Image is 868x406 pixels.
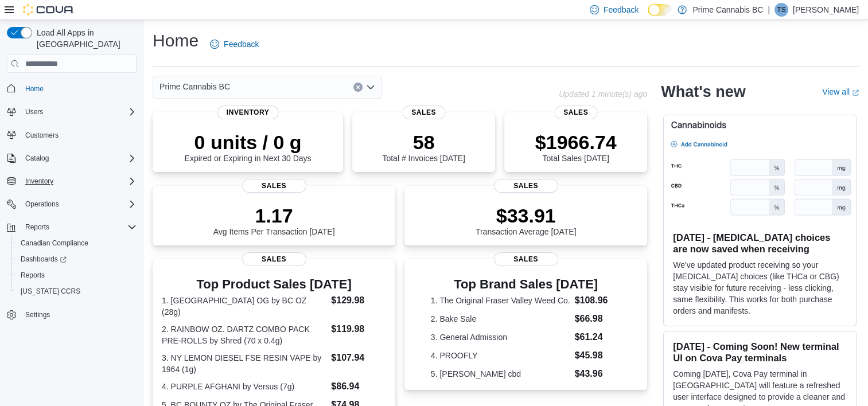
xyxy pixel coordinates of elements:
svg: External link [852,89,859,96]
button: Catalog [21,151,53,165]
dd: $43.96 [575,367,621,381]
nav: Complex example [7,75,137,353]
dd: $45.98 [575,349,621,362]
input: Dark Mode [648,4,672,16]
button: [US_STATE] CCRS [11,283,141,299]
dd: $61.24 [575,330,621,344]
span: Customers [21,128,137,142]
p: 0 units / 0 g [185,131,312,154]
span: Home [25,84,44,93]
p: Prime Cannabis BC [692,3,763,17]
dt: 2. RAINBOW OZ. DARTZ COMBO PACK PRE-ROLLS by Shred (70 x 0.4g) [162,323,326,346]
span: Users [21,105,137,119]
a: Customers [21,128,63,142]
button: Reports [11,267,141,283]
span: Inventory [217,106,279,119]
span: Reports [16,268,137,282]
span: Load All Apps in [GEOGRAPHIC_DATA] [32,27,137,50]
button: Catalog [2,150,141,166]
p: We've updated product receiving so your [MEDICAL_DATA] choices (like THCa or CBG) stay visible fo... [673,259,847,317]
dd: $108.96 [575,294,621,307]
h2: What's new [661,83,745,101]
span: Canadian Compliance [21,239,88,248]
button: Reports [21,220,54,234]
span: Feedback [604,4,639,15]
button: Users [2,104,141,120]
div: Trena Smith [774,3,788,17]
button: Operations [21,197,64,211]
button: Home [2,80,141,96]
span: Dashboards [16,252,137,266]
span: Sales [494,179,558,193]
button: Settings [2,306,141,323]
dt: 2. Bake Sale [431,313,570,325]
span: Sales [494,252,558,266]
img: Cova [23,4,75,15]
dt: 1. The Original Fraser Valley Weed Co. [431,295,570,306]
button: Reports [2,219,141,235]
button: Operations [2,196,141,212]
dt: 3. General Admission [431,331,570,343]
div: Expired or Expiring in Next 30 Days [185,131,312,163]
span: Reports [21,220,137,234]
span: Operations [21,197,137,211]
span: Users [25,107,43,116]
span: Reports [21,271,45,280]
span: Operations [25,200,59,209]
a: Feedback [205,33,263,56]
p: | [768,3,770,17]
p: [PERSON_NAME] [793,3,859,17]
span: Canadian Compliance [16,236,137,250]
p: Updated 1 minute(s) ago [559,89,647,99]
span: Reports [25,222,49,232]
dt: 1. [GEOGRAPHIC_DATA] OG by BC OZ (28g) [162,295,326,318]
button: Customers [2,127,141,143]
span: Dark Mode [648,16,648,17]
span: Washington CCRS [16,284,137,298]
a: Dashboards [16,252,71,266]
p: $33.91 [476,204,577,227]
dt: 5. [PERSON_NAME] cbd [431,368,570,380]
span: Catalog [25,154,49,163]
dd: $119.98 [331,322,386,336]
span: Feedback [224,38,259,50]
div: Avg Items Per Transaction [DATE] [213,204,335,236]
span: Dashboards [21,255,67,264]
div: Transaction Average [DATE] [476,204,577,236]
a: Settings [21,308,55,322]
dd: $66.98 [575,312,621,326]
span: Settings [21,307,137,322]
button: Inventory [21,174,58,188]
h3: [DATE] - [MEDICAL_DATA] choices are now saved when receiving [673,232,847,255]
dd: $107.94 [331,351,386,365]
span: Sales [554,106,597,119]
a: Home [21,82,48,96]
span: Prime Cannabis BC [159,80,230,93]
dt: 3. NY LEMON DIESEL FSE RESIN VAPE by 1964 (1g) [162,352,326,375]
h3: Top Brand Sales [DATE] [431,278,621,291]
span: Inventory [21,174,137,188]
a: Canadian Compliance [16,236,93,250]
h3: Top Product Sales [DATE] [162,278,386,291]
span: Customers [25,131,59,140]
p: 58 [382,131,465,154]
dt: 4. PROOFLY [431,350,570,361]
button: Users [21,105,48,119]
span: TS [777,3,785,17]
span: Settings [25,310,50,319]
h3: [DATE] - Coming Soon! New terminal UI on Cova Pay terminals [673,341,847,364]
span: Sales [402,106,445,119]
dd: $129.98 [331,294,386,307]
span: Home [21,81,137,95]
dd: $86.94 [331,380,386,393]
div: Total # Invoices [DATE] [382,131,465,163]
span: Catalog [21,151,137,165]
a: View allExternal link [822,87,859,96]
span: Inventory [25,177,53,186]
h1: Home [153,29,198,52]
dt: 4. PURPLE AFGHANI by Versus (7g) [162,381,326,392]
p: 1.17 [213,204,335,227]
span: [US_STATE] CCRS [21,287,80,296]
a: Dashboards [11,251,141,267]
div: Total Sales [DATE] [535,131,617,163]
